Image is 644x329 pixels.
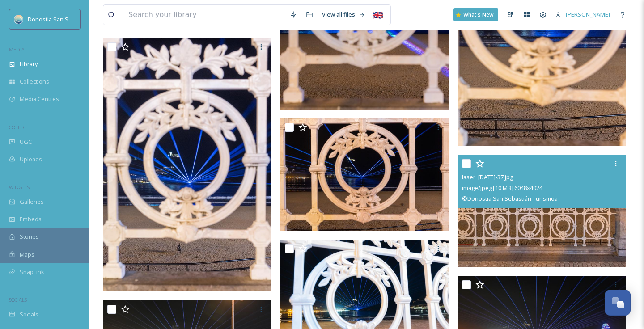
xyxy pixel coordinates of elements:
span: image/jpeg | 10 MB | 6048 x 4024 [462,184,542,192]
span: © Donostia San Sebastián Turismoa [462,194,558,202]
span: Galleries [20,198,44,206]
a: [PERSON_NAME] [551,6,614,23]
img: images.jpeg [14,15,23,24]
span: Socials [20,310,38,319]
div: 🇬🇧 [370,7,386,23]
span: Collections [20,77,49,86]
span: [PERSON_NAME] [566,10,610,18]
span: Stories [20,232,39,241]
span: Uploads [20,155,42,164]
span: MEDIA [9,46,25,53]
span: UGC [20,138,32,146]
span: Media Centres [20,95,59,103]
span: Embeds [20,215,42,224]
span: SOCIALS [9,296,27,303]
img: laser_navidad-38.jpg [280,118,449,231]
span: COLLECT [9,124,28,131]
span: Maps [20,250,34,259]
span: SnapLink [20,268,44,276]
img: laser_navidad-45.jpg [103,38,271,291]
span: Donostia San Sebastián Turismoa [28,15,118,23]
span: Library [20,60,38,68]
input: Search your library [124,5,285,25]
img: laser_navidad-37.jpg [458,155,626,267]
span: laser_[DATE]-37.jpg [462,173,513,181]
span: WIDGETS [9,184,30,190]
a: What's New [453,8,498,21]
button: Open Chat [605,290,631,316]
a: View all files [318,6,370,23]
